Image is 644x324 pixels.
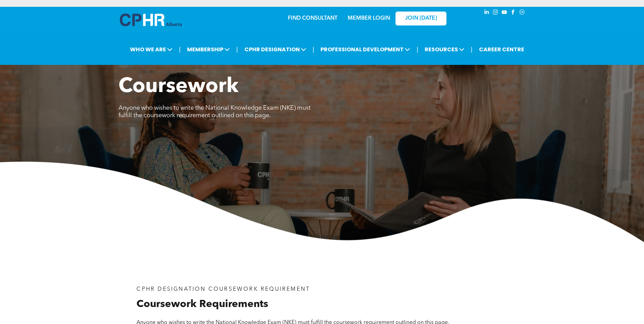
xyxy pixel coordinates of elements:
[120,14,182,26] img: A blue and white logo for cp alberta
[118,77,239,97] span: Coursework
[510,8,517,18] a: facebook
[477,43,526,56] a: CAREER CENTRE
[417,42,418,56] li: |
[185,43,232,56] span: MEMBERSHIP
[288,16,337,21] a: FIND CONSULTANT
[501,8,508,18] a: youtube
[405,15,437,22] span: JOIN [DATE]
[242,43,308,56] span: CPHR DESIGNATION
[395,12,446,25] a: JOIN [DATE]
[179,42,181,56] li: |
[318,43,412,56] span: PROFESSIONAL DEVELOPMENT
[313,42,314,56] li: |
[471,42,473,56] li: |
[483,8,491,18] a: linkedin
[348,16,390,21] a: MEMBER LOGIN
[236,42,238,56] li: |
[423,43,466,56] span: RESOURCES
[128,43,174,56] span: WHO WE ARE
[492,8,499,18] a: instagram
[136,287,310,292] span: CPHR DESIGNATION COURSEWORK REQUIREMENT
[136,299,268,309] span: Coursework Requirements
[118,105,311,119] span: Anyone who wishes to write the National Knowledge Exam (NKE) must fulfill the coursework requirem...
[518,8,526,18] a: Social network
